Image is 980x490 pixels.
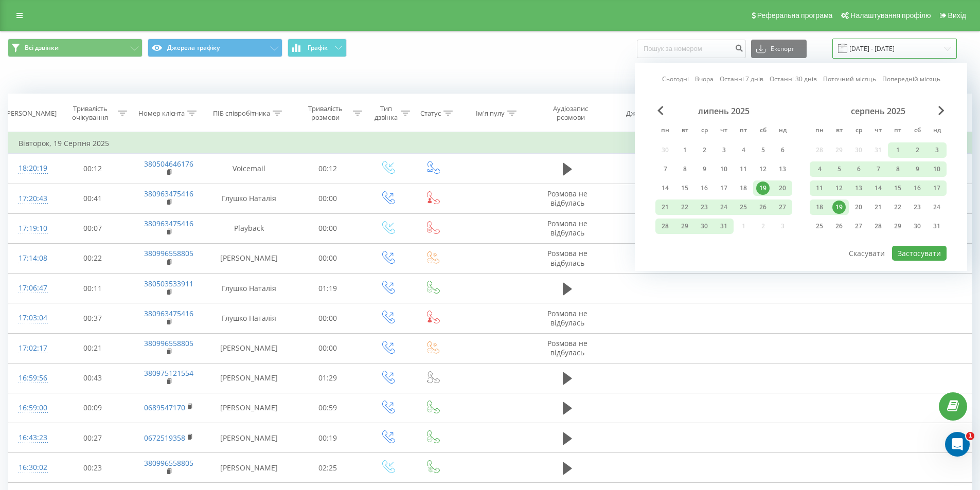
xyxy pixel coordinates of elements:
[871,220,885,233] div: 28
[56,303,130,333] td: 00:37
[207,333,291,363] td: [PERSON_NAME]
[930,201,943,214] div: 24
[911,201,924,214] div: 23
[850,11,931,20] span: Налаштування профілю
[19,398,45,418] div: 16:59:00
[374,104,398,122] div: Тип дзвінка
[882,74,940,84] a: Попередній місяць
[675,219,694,234] div: вт 29 лип 2025 р.
[810,219,829,234] div: пн 25 серп 2025 р.
[907,161,927,177] div: сб 9 серп 2025 р.
[717,162,730,176] div: 10
[291,453,365,483] td: 02:25
[308,44,328,51] span: Графік
[56,213,130,243] td: 00:07
[756,201,770,214] div: 26
[753,199,773,215] div: сб 26 лип 2025 р.
[678,143,691,157] div: 1
[773,161,792,177] div: нд 13 лип 2025 р.
[207,184,291,213] td: Глушко Наталія
[870,123,886,139] abbr: четвер
[938,106,945,115] span: Next Month
[907,142,927,158] div: сб 2 серп 2025 р.
[930,143,943,157] div: 3
[753,161,773,177] div: сб 12 лип 2025 р.
[775,123,790,139] abbr: неділя
[756,143,770,157] div: 5
[717,182,730,195] div: 17
[547,338,587,357] span: Розмова не відбулась
[547,189,587,208] span: Розмова не відбулась
[736,123,751,139] abbr: п’ятниця
[56,333,130,363] td: 00:21
[832,182,846,195] div: 12
[813,201,826,214] div: 18
[637,40,746,58] input: Пошук за номером
[213,109,270,118] div: ПІБ співробітника
[675,161,694,177] div: вт 8 лип 2025 р.
[714,199,734,215] div: чт 24 лип 2025 р.
[813,220,826,233] div: 25
[852,162,865,176] div: 6
[207,274,291,303] td: Глушко Наталія
[56,184,130,213] td: 00:41
[291,303,365,333] td: 00:00
[547,248,587,267] span: Розмова не відбулась
[871,182,885,195] div: 14
[966,432,974,440] span: 1
[420,109,441,118] div: Статус
[888,161,907,177] div: пт 8 серп 2025 р.
[753,180,773,196] div: сб 19 лип 2025 р.
[19,278,45,298] div: 17:06:47
[852,201,865,214] div: 20
[291,154,365,184] td: 00:12
[144,403,185,412] a: 0689547170
[852,182,865,195] div: 13
[829,219,849,234] div: вт 26 серп 2025 р.
[849,199,868,215] div: ср 20 серп 2025 р.
[291,333,365,363] td: 00:00
[852,220,865,233] div: 27
[891,182,904,195] div: 15
[770,74,817,84] a: Останні 30 днів
[207,423,291,453] td: [PERSON_NAME]
[810,180,829,196] div: пн 11 серп 2025 р.
[714,142,734,158] div: чт 3 лип 2025 р.
[888,142,907,158] div: пт 1 серп 2025 р.
[810,199,829,215] div: пн 18 серп 2025 р.
[773,180,792,196] div: нд 20 лип 2025 р.
[831,123,847,139] abbr: вівторок
[907,219,927,234] div: сб 30 серп 2025 р.
[19,458,45,478] div: 16:30:02
[823,74,876,84] a: Поточний місяць
[694,219,714,234] div: ср 30 лип 2025 р.
[694,180,714,196] div: ср 16 лип 2025 р.
[907,180,927,196] div: сб 16 серп 2025 р.
[756,182,770,195] div: 19
[8,133,972,154] td: Вівторок, 19 Серпня 2025
[144,248,193,258] a: 380996558805
[871,201,885,214] div: 21
[927,142,947,158] div: нд 3 серп 2025 р.
[734,161,753,177] div: пт 11 лип 2025 р.
[291,274,365,303] td: 01:19
[927,161,947,177] div: нд 10 серп 2025 р.
[720,74,763,84] a: Останні 7 днів
[776,143,789,157] div: 6
[677,123,692,139] abbr: вівторок
[737,182,750,195] div: 18
[813,162,826,176] div: 4
[734,180,753,196] div: пт 18 лип 2025 р.
[19,428,45,448] div: 16:43:23
[207,154,291,184] td: Voicemail
[694,142,714,158] div: ср 2 лип 2025 р.
[698,143,711,157] div: 2
[698,201,711,214] div: 23
[832,162,846,176] div: 5
[658,201,672,214] div: 21
[56,453,130,483] td: 00:23
[776,162,789,176] div: 13
[930,182,943,195] div: 17
[927,199,947,215] div: нд 24 серп 2025 р.
[658,220,672,233] div: 28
